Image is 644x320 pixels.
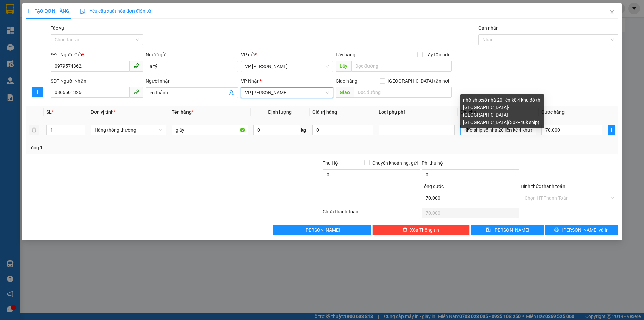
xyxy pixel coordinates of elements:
input: Dọc đường [351,61,452,72]
button: Close [603,3,622,22]
img: icon [80,9,86,14]
div: VP gửi [241,51,333,58]
label: Tác vụ [51,25,64,31]
span: Định lượng [268,109,292,115]
span: Hàng thông thường [95,125,162,135]
span: phone [133,63,139,68]
button: save[PERSON_NAME] [471,225,544,235]
span: [PERSON_NAME] [304,226,340,234]
input: 0 [312,125,373,135]
span: kg [300,125,307,135]
th: Loại phụ phí [376,106,457,119]
button: plus [32,87,43,97]
span: Giao [336,87,354,98]
button: delete [29,125,39,135]
span: Tên hàng [172,109,194,115]
span: Lấy [336,61,351,72]
div: Người nhận [146,77,238,85]
span: Giá trị hàng [312,109,337,115]
input: VD: Bàn, Ghế [172,125,248,135]
span: Xóa Thông tin [410,226,439,234]
span: phone [133,89,139,95]
span: save [486,227,491,233]
button: deleteXóa Thông tin [372,225,470,235]
div: Tổng: 1 [29,144,249,151]
div: SĐT Người Nhận [51,77,143,85]
span: SL [46,109,52,115]
span: printer [554,227,559,233]
span: VP Cương Gián [245,61,329,72]
div: Chưa thanh toán [322,208,421,220]
span: close [609,10,615,15]
span: Tổng cước [422,184,444,189]
span: VP Nhận [241,78,260,84]
div: Phí thu hộ [422,159,519,169]
div: SĐT Người Gửi [51,51,143,58]
span: plus [608,127,615,133]
span: [GEOGRAPHIC_DATA] tận nơi [385,77,452,85]
span: Yêu cầu xuất hóa đơn điện tử [80,8,151,14]
span: plus [26,9,31,13]
input: Dọc đường [354,87,452,98]
img: logo.jpg [8,8,42,42]
span: [PERSON_NAME] và In [562,226,609,234]
label: Gán nhãn [478,25,499,31]
span: TẠO ĐƠN HÀNG [26,8,69,14]
th: Ghi chú [458,106,539,119]
span: Thu Hộ [323,160,338,166]
span: Giao hàng [336,78,357,84]
button: plus [608,125,615,135]
span: Chuyển khoản ng. gửi [370,159,420,167]
button: printer[PERSON_NAME] và In [545,225,618,235]
span: plus [33,89,43,95]
li: Hotline: 1900252555 [63,25,280,33]
b: GỬI : VP [PERSON_NAME] [8,49,117,60]
li: Cổ Đạm, xã [GEOGRAPHIC_DATA], [GEOGRAPHIC_DATA] [63,16,280,25]
span: [PERSON_NAME] [493,226,529,234]
span: Lấy tận nơi [423,51,452,58]
span: user-add [229,90,234,95]
span: delete [402,227,407,233]
label: Hình thức thanh toán [521,184,565,189]
div: Người gửi [146,51,238,58]
span: Lấy hàng [336,52,355,57]
button: [PERSON_NAME] [273,225,371,235]
span: Đơn vị tính [91,109,116,115]
span: VP Hoàng Liệt [245,88,329,98]
div: nhờ ship:số nhà 20 liền kề 4 khu đô thị [GEOGRAPHIC_DATA]-[GEOGRAPHIC_DATA]-[GEOGRAPHIC_DATA](30k... [460,94,544,128]
span: Cước hàng [541,109,565,115]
